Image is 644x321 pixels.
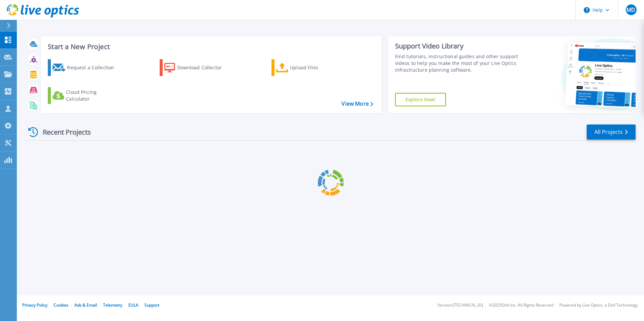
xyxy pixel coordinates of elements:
a: Upload Files [271,59,347,76]
h3: Start a New Project [48,43,373,50]
a: EULA [128,302,138,308]
a: Cookies [54,302,68,308]
li: Powered by Live Optics, a Dell Technology [559,303,638,308]
div: Recent Projects [26,124,100,140]
div: Download Collector [177,61,231,74]
a: Privacy Policy [22,302,47,308]
li: © 2025 Dell Inc. All Rights Reserved [489,303,553,308]
a: Cloud Pricing Calculator [48,87,123,104]
a: Telemetry [103,302,122,308]
a: Download Collector [160,59,235,76]
a: Request a Collection [48,59,123,76]
div: Request a Collection [67,61,121,74]
a: Ads & Email [74,302,97,308]
a: All Projects [587,124,636,140]
div: Cloud Pricing Calculator [66,89,120,102]
div: Upload Files [290,61,344,74]
a: Support [144,302,159,308]
div: Support Video Library [395,42,521,50]
a: Explore Now! [395,93,446,106]
a: View More [342,101,373,107]
div: Find tutorials, instructional guides and other support videos to help you make the most of your L... [395,53,521,73]
span: MD [626,7,635,12]
li: Version: [TECHNICAL_ID] [438,303,483,308]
